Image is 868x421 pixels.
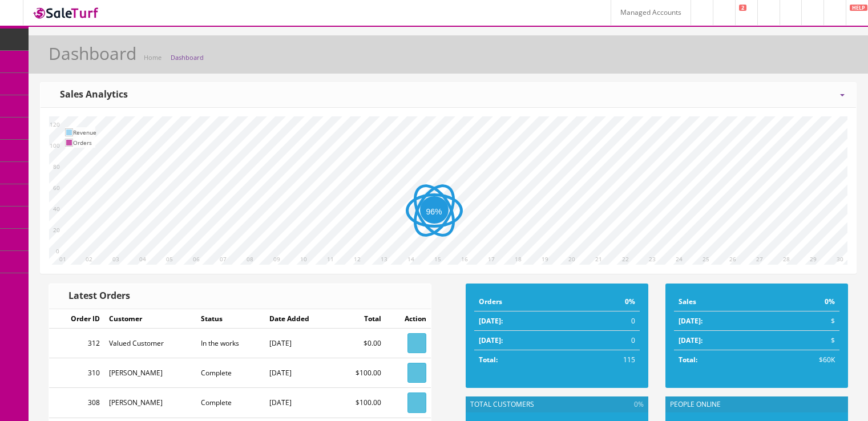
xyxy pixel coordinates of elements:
[52,90,128,100] h3: Sales Analytics
[32,5,100,21] img: SaleTurf
[196,388,265,418] td: Complete
[196,329,265,358] td: In the works
[474,292,575,311] td: Orders
[336,358,386,388] td: $100.00
[73,137,96,148] td: Orders
[768,311,839,331] td: $
[679,355,697,365] strong: Total:
[575,331,640,350] td: 0
[49,309,104,329] td: Order ID
[634,399,644,410] span: 0%
[49,44,136,63] h1: Dashboard
[49,388,104,418] td: 308
[104,329,197,358] td: Valued Customer
[386,309,430,329] td: Action
[479,355,498,365] strong: Total:
[575,292,640,311] td: 0%
[739,5,746,11] span: 2
[265,358,336,388] td: [DATE]
[265,309,336,329] td: Date Added
[265,388,336,418] td: [DATE]
[674,292,768,311] td: Sales
[49,358,104,388] td: 310
[479,335,503,345] strong: [DATE]:
[49,329,104,358] td: 312
[73,127,96,137] td: Revenue
[60,291,130,301] h3: Latest Orders
[665,396,848,412] div: People Online
[336,388,386,418] td: $100.00
[466,396,648,412] div: Total Customers
[679,335,703,345] strong: [DATE]:
[479,316,503,326] strong: [DATE]:
[336,309,386,329] td: Total
[575,311,640,331] td: 0
[679,316,703,326] strong: [DATE]:
[768,350,839,370] td: $60K
[850,5,867,11] span: HELP
[768,292,839,311] td: 0%
[196,358,265,388] td: Complete
[196,309,265,329] td: Status
[336,329,386,358] td: $0.00
[104,388,197,418] td: [PERSON_NAME]
[575,350,640,370] td: 115
[144,53,162,62] a: Home
[104,358,197,388] td: [PERSON_NAME]
[104,309,197,329] td: Customer
[265,329,336,358] td: [DATE]
[171,53,204,62] a: Dashboard
[768,331,839,350] td: $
